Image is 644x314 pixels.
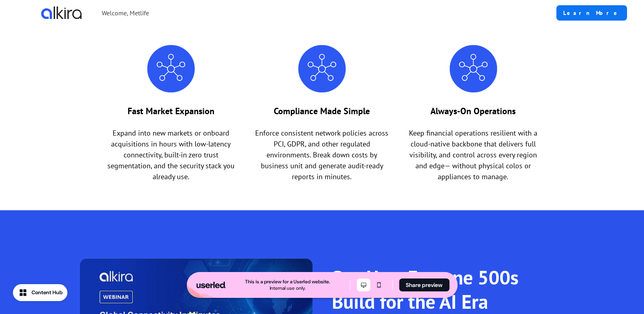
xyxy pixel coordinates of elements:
button: Content Hub [13,284,67,301]
p: See How Fortune 500s Build for the AI Era [332,265,564,314]
strong: Fast Market Expansion [128,105,214,117]
div: Content Hub [31,289,63,297]
button: Desktop mode [357,278,370,291]
button: Share preview [399,278,449,291]
div: This is a preview for a Userled website. [245,278,330,285]
button: Mobile mode [372,278,386,291]
p: Enforce consistent network policies across PCI, GDPR, and other regulated environments. Break dow... [253,128,391,182]
a: Learn More [556,5,627,21]
p: Welcome, Metlife [102,8,149,18]
strong: Compliance Made Simple [274,105,370,117]
p: Expand into new markets or onboard acquisitions in hours with low-latency connectivity, built-in ... [102,128,240,182]
p: Keep financial operations resilient with a cloud-native backbone that delivers full visibility, a... [404,128,542,182]
strong: Always-On Operations [430,105,516,117]
div: Internal use only. [270,285,306,291]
